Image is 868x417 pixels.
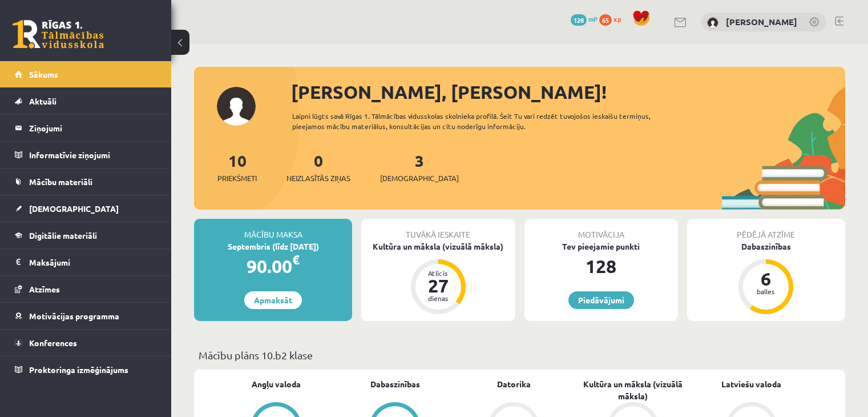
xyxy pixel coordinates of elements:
div: 90.00 [194,252,352,280]
a: 10Priekšmeti [217,150,257,184]
a: Datorika [497,378,531,390]
span: Priekšmeti [217,173,257,184]
div: [PERSON_NAME], [PERSON_NAME]! [291,78,845,106]
a: [DEMOGRAPHIC_DATA] [15,195,157,222]
div: Motivācija [524,219,678,240]
a: Apmaksāt [244,291,302,309]
span: xp [613,14,621,23]
a: Latviešu valoda [721,378,781,390]
legend: Ziņojumi [29,115,157,141]
div: 27 [421,276,455,295]
img: Emīlija Zelča [707,17,718,29]
span: 128 [571,14,587,26]
a: 65 xp [599,14,627,23]
a: Digitālie materiāli [15,222,157,248]
a: Mācību materiāli [15,169,157,195]
a: Dabaszinības [370,378,420,390]
span: Atzīmes [29,284,60,294]
p: Mācību plāns 10.b2 klase [199,347,841,363]
div: 128 [524,252,678,280]
legend: Informatīvie ziņojumi [29,142,157,168]
a: Atzīmes [15,276,157,302]
a: Piedāvājumi [568,291,634,309]
a: [PERSON_NAME] [726,16,797,27]
span: € [292,251,300,268]
a: Aktuāli [15,88,157,114]
div: Pēdējā atzīme [687,219,845,240]
a: Sākums [15,61,157,87]
span: Proktoringa izmēģinājums [29,364,128,375]
div: Septembris (līdz [DATE]) [194,240,352,252]
a: Dabaszinības 6 balles [687,240,845,316]
div: Kultūra un māksla (vizuālā māksla) [361,240,515,252]
div: Tuvākā ieskaite [361,219,515,240]
a: Kultūra un māksla (vizuālā māksla) [574,378,692,402]
a: Angļu valoda [252,378,301,390]
span: Mācību materiāli [29,177,92,187]
span: 65 [599,14,612,26]
div: Mācību maksa [194,219,352,240]
div: 6 [749,270,783,288]
span: [DEMOGRAPHIC_DATA] [380,173,459,184]
a: Proktoringa izmēģinājums [15,356,157,383]
div: Dabaszinības [687,240,845,252]
span: Motivācijas programma [29,311,119,321]
span: Aktuāli [29,96,56,106]
a: Kultūra un māksla (vizuālā māksla) Atlicis 27 dienas [361,240,515,316]
span: Sākums [29,69,58,79]
a: Ziņojumi [15,115,157,141]
span: Konferences [29,338,77,348]
a: Konferences [15,330,157,356]
a: Motivācijas programma [15,303,157,329]
div: balles [749,288,783,295]
a: 3[DEMOGRAPHIC_DATA] [380,150,459,184]
legend: Maksājumi [29,249,157,275]
span: Digitālie materiāli [29,230,97,240]
span: Neizlasītās ziņas [286,173,350,184]
a: Informatīvie ziņojumi [15,142,157,168]
span: [DEMOGRAPHIC_DATA] [29,203,119,214]
div: dienas [421,295,455,302]
a: Maksājumi [15,249,157,275]
div: Tev pieejamie punkti [524,240,678,252]
a: 0Neizlasītās ziņas [286,150,350,184]
div: Laipni lūgts savā Rīgas 1. Tālmācības vidusskolas skolnieka profilā. Šeit Tu vari redzēt tuvojošo... [292,111,683,131]
a: 128 mP [571,14,597,23]
a: Rīgas 1. Tālmācības vidusskola [13,20,104,49]
span: mP [588,14,597,23]
div: Atlicis [421,270,455,276]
